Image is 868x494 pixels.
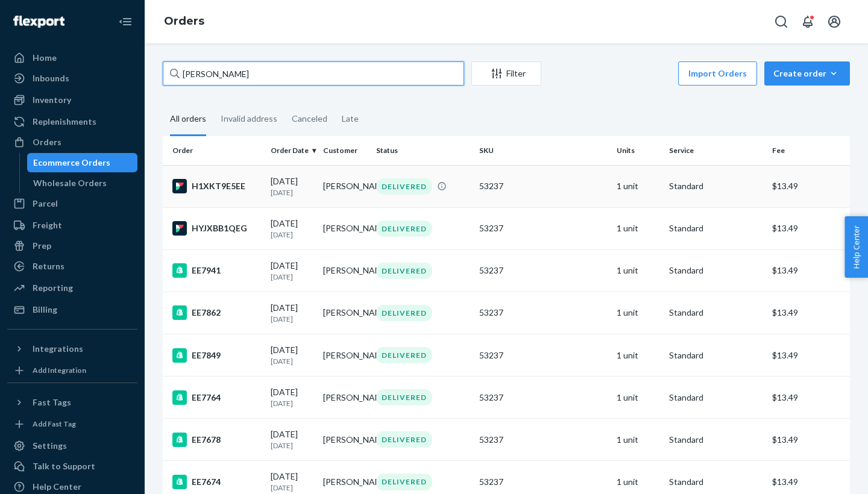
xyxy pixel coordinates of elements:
[767,207,850,249] td: $13.49
[33,304,57,316] div: Billing
[7,194,137,213] a: Parcel
[7,48,137,67] a: Home
[271,230,313,240] p: [DATE]
[33,343,83,355] div: Integrations
[271,272,313,282] p: [DATE]
[154,4,214,39] ol: breadcrumbs
[33,481,81,493] div: Help Center
[33,219,62,231] div: Freight
[7,300,137,319] a: Billing
[376,347,432,363] div: DELIVERED
[172,221,261,236] div: HYJXBB1QEG
[33,177,107,189] div: Wholesale Orders
[371,136,474,165] th: Status
[767,334,850,377] td: $13.49
[669,434,763,446] p: Standard
[27,153,138,172] a: Ecommerce Orders
[271,483,313,493] p: [DATE]
[664,136,767,165] th: Service
[33,240,51,252] div: Prep
[669,180,763,192] p: Standard
[767,292,850,334] td: $13.49
[33,440,67,452] div: Settings
[612,136,664,165] th: Units
[669,392,763,404] p: Standard
[318,165,371,207] td: [PERSON_NAME]
[33,94,71,106] div: Inventory
[271,217,313,240] div: [DATE]
[163,61,464,86] input: Search orders
[172,179,261,193] div: H1XKT9E5EE
[163,136,266,165] th: Order
[612,249,664,292] td: 1 unit
[7,236,137,255] a: Prep
[271,175,313,198] div: [DATE]
[271,302,313,324] div: [DATE]
[479,307,607,319] div: 53237
[172,348,261,363] div: EE7849
[769,10,793,34] button: Open Search Box
[376,474,432,490] div: DELIVERED
[767,165,850,207] td: $13.49
[669,476,763,488] p: Standard
[33,365,86,375] div: Add Integration
[376,431,432,448] div: DELIVERED
[266,136,318,165] th: Order Date
[796,10,820,34] button: Open notifications
[318,207,371,249] td: [PERSON_NAME]
[669,222,763,234] p: Standard
[7,216,137,235] a: Freight
[271,260,313,282] div: [DATE]
[376,263,432,279] div: DELIVERED
[113,10,137,34] button: Close Navigation
[767,377,850,419] td: $13.49
[271,356,313,366] p: [DATE]
[7,417,137,431] a: Add Fast Tag
[221,103,277,134] div: Invalid address
[318,419,371,461] td: [PERSON_NAME]
[13,16,64,28] img: Flexport logo
[479,180,607,192] div: 53237
[376,389,432,405] div: DELIVERED
[767,136,850,165] th: Fee
[33,260,64,272] div: Returns
[164,14,204,28] a: Orders
[773,67,841,80] div: Create order
[822,10,846,34] button: Open account menu
[472,67,541,80] div: Filter
[612,334,664,377] td: 1 unit
[172,475,261,489] div: EE7674
[678,61,757,86] button: Import Orders
[7,393,137,412] button: Fast Tags
[342,103,359,134] div: Late
[7,133,137,152] a: Orders
[271,428,313,451] div: [DATE]
[33,198,58,210] div: Parcel
[271,440,313,451] p: [DATE]
[7,90,137,110] a: Inventory
[172,263,261,278] div: EE7941
[7,363,137,378] a: Add Integration
[764,61,850,86] button: Create order
[7,69,137,88] a: Inbounds
[318,292,371,334] td: [PERSON_NAME]
[767,249,850,292] td: $13.49
[7,257,137,276] a: Returns
[669,307,763,319] p: Standard
[479,349,607,361] div: 53237
[271,398,313,408] p: [DATE]
[318,249,371,292] td: [PERSON_NAME]
[271,471,313,493] div: [DATE]
[612,292,664,334] td: 1 unit
[844,216,868,278] button: Help Center
[612,165,664,207] td: 1 unit
[33,396,71,408] div: Fast Tags
[479,392,607,404] div: 53237
[271,344,313,366] div: [DATE]
[271,187,313,198] p: [DATE]
[172,305,261,320] div: EE7862
[271,314,313,324] p: [DATE]
[376,305,432,321] div: DELIVERED
[27,174,138,193] a: Wholesale Orders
